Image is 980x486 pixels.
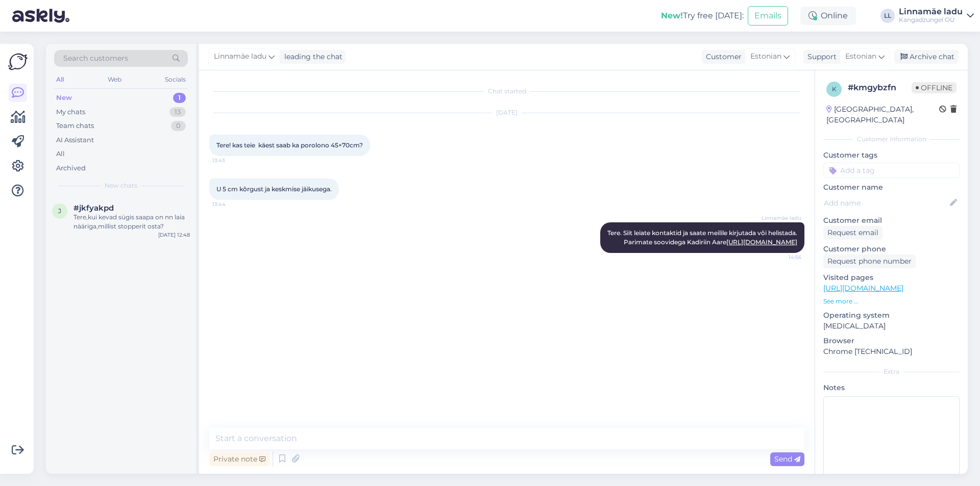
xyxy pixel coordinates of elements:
[216,141,363,149] span: Tere! kas teie käest saab ka porolono 45×70cm?
[823,382,960,393] p: Notes
[661,11,683,20] b: New!
[912,82,957,93] span: Offline
[750,51,781,62] span: Estonian
[209,108,804,117] div: [DATE]
[661,10,744,22] div: Try free [DATE]:
[63,53,128,64] span: Search customers
[823,163,960,178] input: Add a tag
[56,149,65,159] div: All
[56,107,85,117] div: My chats
[823,321,960,331] p: [MEDICAL_DATA]
[56,163,86,173] div: Archived
[823,182,960,193] p: Customer name
[158,231,190,239] div: [DATE] 12:48
[56,121,94,131] div: Team chats
[845,51,876,62] span: Estonian
[823,310,960,321] p: Operating system
[163,73,188,86] div: Socials
[702,52,742,62] div: Customer
[826,104,939,125] div: [GEOGRAPHIC_DATA], [GEOGRAPHIC_DATA]
[823,226,883,240] div: Request email
[169,107,186,117] div: 13
[894,50,959,64] div: Archive chat
[823,215,960,226] p: Customer email
[171,121,186,131] div: 0
[823,284,903,293] a: [URL][DOMAIN_NAME]
[212,157,251,164] span: 13:43
[823,346,960,357] p: Chrome [TECHNICAL_ID]
[58,207,61,215] span: j
[8,52,28,71] img: Askly Logo
[823,244,960,254] p: Customer phone
[899,8,963,16] div: Linnamäe ladu
[56,135,94,145] div: AI Assistant
[823,150,960,161] p: Customer tags
[726,238,797,246] a: [URL][DOMAIN_NAME]
[762,214,801,222] span: Linnamäe ladu
[774,454,800,464] span: Send
[105,181,137,190] span: New chats
[73,203,114,213] span: #jkfyakpd
[214,51,266,62] span: Linnamäe ladu
[54,73,66,86] div: All
[823,135,960,144] div: Customer information
[832,85,837,93] span: k
[899,8,974,24] a: Linnamäe laduKangadzungel OÜ
[748,6,788,25] button: Emails
[800,7,856,25] div: Online
[848,82,912,94] div: # kmgybzfn
[823,336,960,346] p: Browser
[824,197,948,209] input: Add name
[106,73,124,86] div: Web
[73,213,190,231] div: Tere,kui kevad sügis saapa on nn laia nääriga,millist stopperit osta?
[823,297,960,306] p: See more ...
[209,87,804,96] div: Chat started
[880,9,895,23] div: LL
[212,200,251,208] span: 13:44
[173,93,186,103] div: 1
[216,185,332,193] span: U 5 cm kõrgust ja keskmise jäikusega.
[823,367,960,376] div: Extra
[209,452,269,466] div: Private note
[899,16,963,24] div: Kangadzungel OÜ
[823,272,960,283] p: Visited pages
[607,229,799,246] span: Tere. Siit leiate kontaktid ja saate meilile kirjutada või helistada. Parimate soovidega Kadiriin...
[280,52,342,62] div: leading the chat
[823,254,916,268] div: Request phone number
[803,52,837,62] div: Support
[763,253,801,261] span: 14:56
[56,93,72,103] div: New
